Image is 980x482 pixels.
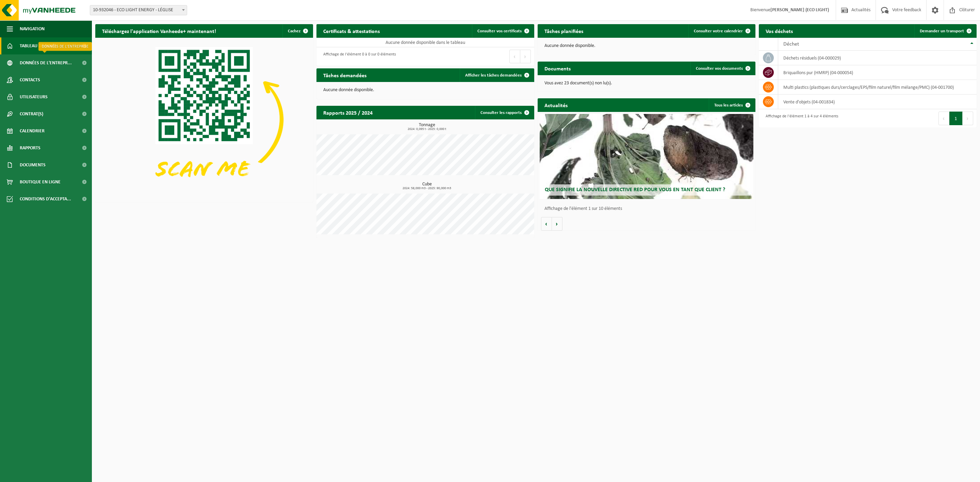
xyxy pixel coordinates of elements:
a: Que signifie la nouvelle directive RED pour vous en tant que client ? [540,114,753,199]
span: Calendrier [20,122,45,139]
button: Previous [938,112,949,125]
a: Tous les articles [709,98,755,112]
td: vente d'objets (04-001834) [778,95,976,109]
span: Rapports [20,139,40,156]
a: Consulter vos certificats [472,24,534,38]
h2: Vos déchets [759,24,800,37]
td: briquaillons pur (HMRP) (04-000054) [778,65,976,80]
div: Affichage de l'élément 1 à 4 sur 4 éléments [762,111,838,126]
button: 1 [949,112,963,125]
a: Afficher les tâches demandées [460,68,534,82]
a: Consulter les rapports [475,106,534,119]
h3: Tonnage [320,123,534,131]
button: Next [963,112,973,125]
button: Cachez [282,24,312,38]
span: Déchet [783,41,799,47]
span: Contrat(s) [20,105,43,122]
strong: [PERSON_NAME] (ECO LIGHT) [770,7,829,13]
button: Next [520,50,531,63]
td: multi plastics (plastiques durs/cerclages/EPS/film naturel/film mélange/PMC) (04-001700) [778,80,976,95]
span: Consulter votre calendrier [694,29,743,33]
span: 10-932046 - ECO LIGHT ENERGY - LÉGLISE [90,5,187,15]
span: Tableau de bord [20,37,56,54]
span: Afficher les tâches demandées [465,73,522,78]
span: Utilisateurs [20,88,48,105]
p: Vous avez 23 document(s) non lu(s). [544,81,749,86]
p: Aucune donnée disponible. [323,88,527,93]
a: Demander un transport [914,24,976,38]
h2: Actualités [538,98,574,112]
span: Que signifie la nouvelle directive RED pour vous en tant que client ? [545,187,725,193]
span: Données de l'entrepr... [20,54,72,71]
span: Documents [20,156,46,173]
p: Aucune donnée disponible. [544,44,749,48]
td: déchets résiduels (04-000029) [778,51,976,65]
button: Vorige [541,217,552,231]
h2: Certificats & attestations [316,24,387,37]
span: Consulter vos documents [696,66,743,71]
h2: Tâches demandées [316,68,373,82]
span: Cachez [288,29,300,33]
a: Consulter vos documents [690,62,755,75]
span: Contacts [20,71,40,88]
div: Affichage de l'élément 0 à 0 sur 0 éléments [320,49,396,64]
span: Navigation [20,20,45,37]
td: Aucune donnée disponible dans le tableau [316,38,534,47]
span: 2024: 0,095 t - 2025: 0,000 t [320,128,534,131]
h2: Rapports 2025 / 2024 [316,106,379,119]
a: Consulter votre calendrier [688,24,755,38]
button: Volgende [552,217,562,231]
span: 10-932046 - ECO LIGHT ENERGY - LÉGLISE [90,5,187,15]
p: Affichage de l'élément 1 sur 10 éléments [544,206,752,211]
span: 2024: 58,000 m3 - 2025: 90,000 m3 [320,187,534,190]
span: Demander un transport [920,29,964,33]
button: Previous [509,50,520,63]
span: Consulter vos certificats [477,29,522,33]
span: Boutique en ligne [20,173,61,190]
h3: Cube [320,182,534,190]
h2: Documents [538,62,577,75]
img: Download de VHEPlus App [95,38,313,201]
span: Conditions d'accepta... [20,190,71,207]
h2: Téléchargez l'application Vanheede+ maintenant! [95,24,223,37]
h2: Tâches planifiées [538,24,590,37]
